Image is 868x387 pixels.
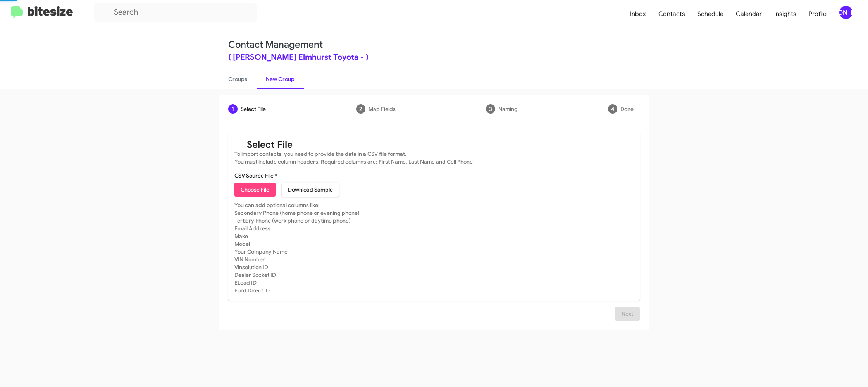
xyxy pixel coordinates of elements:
a: Schedule [691,3,730,25]
a: Contacts [652,3,691,25]
mat-card-title: Select File [234,138,634,149]
button: Download Sample [282,183,339,197]
a: Insights [768,3,803,25]
a: Groups [219,69,257,89]
input: Search [94,3,257,22]
a: Inbox [624,3,652,25]
mat-card-subtitle: To import contacts, you need to provide the data in a CSV file format. You must include column he... [234,150,634,166]
span: Download Sample [288,183,333,197]
button: [PERSON_NAME] [833,6,859,19]
a: New Group [257,69,304,89]
span: Choose File [241,183,269,197]
a: Contact Management [228,39,323,50]
button: Choose File [234,183,276,197]
mat-card-subtitle: You can add optional columns like: Secondary Phone (home phone or evening phone) Tertiary Phone (... [234,201,634,294]
div: ( [PERSON_NAME] Elmhurst Toyota - ) [228,54,640,61]
label: CSV Source File * [234,172,277,180]
span: Next [621,307,634,321]
div: [PERSON_NAME] [839,6,852,19]
a: Calendar [730,3,768,25]
button: Next [615,307,640,321]
a: Profile [803,3,833,25]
